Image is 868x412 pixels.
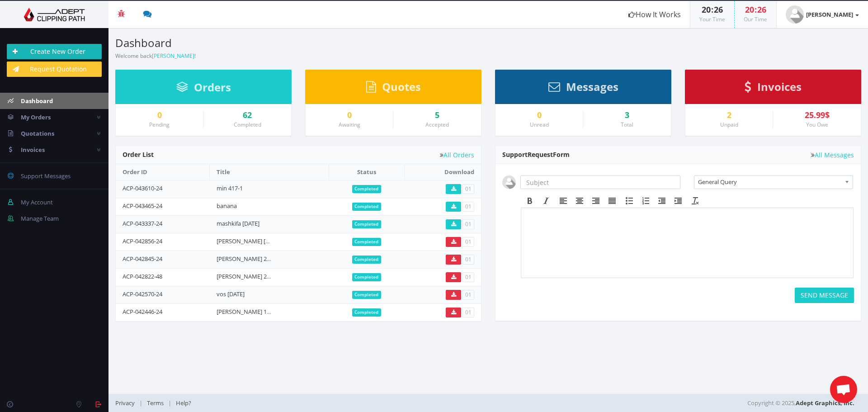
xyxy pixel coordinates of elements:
[123,290,162,298] a: ACP-042570-24
[194,80,231,95] span: Orders
[528,150,553,159] span: Request
[123,255,162,263] a: ACP-042845-24
[745,85,802,93] a: Invoices
[234,121,261,128] small: Completed
[571,195,588,207] div: Align center
[806,121,828,128] small: You Owe
[548,85,618,93] a: Messages
[687,195,703,207] div: Clear formatting
[777,1,868,28] a: [PERSON_NAME]
[714,4,723,15] span: 26
[745,4,754,15] span: 20
[440,152,474,158] a: All Orders
[720,121,738,128] small: Unpaid
[747,398,854,407] span: Copyright © 2025,
[217,272,271,280] a: [PERSON_NAME] 2.4
[521,208,853,278] iframe: Rich Text Area. Press ALT-F9 for menu. Press ALT-F10 for toolbar. Press ALT-0 for help
[352,185,382,193] span: Completed
[217,184,243,192] a: min 417-1
[555,195,571,207] div: Align left
[590,111,664,120] div: 3
[142,399,168,407] a: Terms
[217,308,274,316] a: [PERSON_NAME] 10.2
[210,164,329,180] th: Title
[21,172,71,180] span: Support Messages
[780,111,854,120] div: 25.99$
[115,52,196,60] small: Welcome back !
[744,15,767,23] small: Our Time
[21,129,54,137] span: Quotations
[522,195,538,207] div: Bold
[115,399,139,407] a: Privacy
[217,290,245,298] a: vos [DATE]
[123,237,162,245] a: ACP-042856-24
[692,111,766,120] a: 2
[116,164,210,180] th: Order ID
[619,1,690,28] a: How It Works
[217,219,259,227] a: mashkifa [DATE]
[754,4,757,15] span: :
[21,146,45,154] span: Invoices
[152,52,194,60] a: [PERSON_NAME]
[530,121,549,128] small: Unread
[382,79,421,94] span: Quotes
[210,111,284,120] a: 62
[795,288,854,303] button: SEND MESSAGE
[811,152,854,158] a: All Messages
[352,308,382,317] span: Completed
[520,175,680,189] input: Subject
[339,121,360,128] small: Awaiting
[7,8,102,21] img: Adept Graphics
[352,291,382,299] span: Completed
[757,79,802,94] span: Invoices
[123,272,162,280] a: ACP-042822-48
[404,164,481,180] th: Download
[786,5,804,24] img: user_default.jpg
[502,175,516,189] img: user_default.jpg
[115,394,613,412] div: | |
[21,198,53,206] span: My Account
[21,214,59,223] span: Manage Team
[566,79,618,94] span: Messages
[217,202,237,210] a: banana
[830,376,857,403] a: Open chat
[502,111,576,120] a: 0
[425,121,449,128] small: Accepted
[123,111,196,120] a: 0
[7,62,102,77] a: Request Quotation
[588,195,604,207] div: Align right
[604,195,620,207] div: Justify
[670,195,686,207] div: Increase indent
[796,399,854,407] a: Adept Graphics, Inc.
[21,113,51,121] span: My Orders
[538,195,554,207] div: Italic
[352,273,382,281] span: Completed
[654,195,670,207] div: Decrease indent
[502,150,570,159] span: Support Form
[115,37,481,49] h3: Dashboard
[217,237,281,245] a: [PERSON_NAME] [DATE]
[352,256,382,264] span: Completed
[352,203,382,211] span: Completed
[621,195,637,207] div: Bullet list
[698,176,841,188] span: General Query
[312,111,386,120] a: 0
[171,399,196,407] a: Help?
[123,184,162,192] a: ACP-043610-24
[806,10,853,19] strong: [PERSON_NAME]
[702,4,711,15] span: 20
[217,255,277,263] a: [PERSON_NAME] 2.4_a
[176,85,231,93] a: Orders
[400,111,474,120] a: 5
[757,4,766,15] span: 26
[123,308,162,316] a: ACP-042446-24
[329,164,405,180] th: Status
[123,150,154,159] span: Order List
[149,121,170,128] small: Pending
